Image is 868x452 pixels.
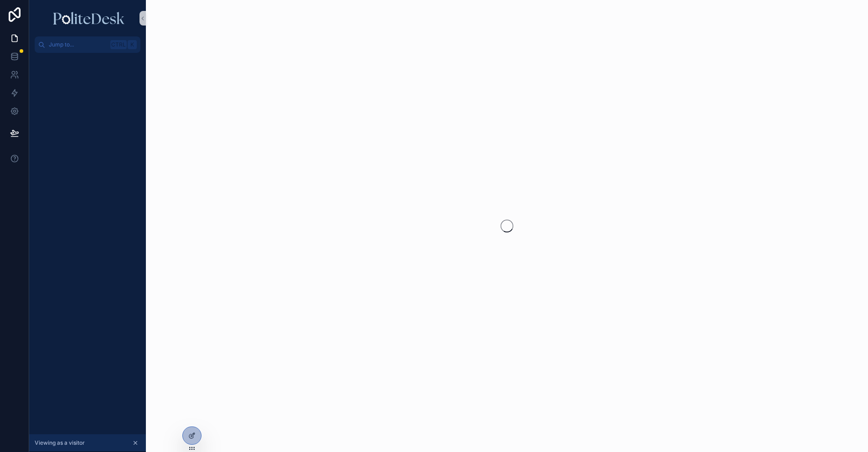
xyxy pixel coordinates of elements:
[110,40,127,49] span: Ctrl
[49,41,107,48] span: Jump to...
[35,36,140,53] button: Jump to...CtrlK
[47,11,128,26] img: App logo
[35,439,85,447] span: Viewing as a visitor
[29,53,146,69] div: scrollable content
[129,41,136,48] span: K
